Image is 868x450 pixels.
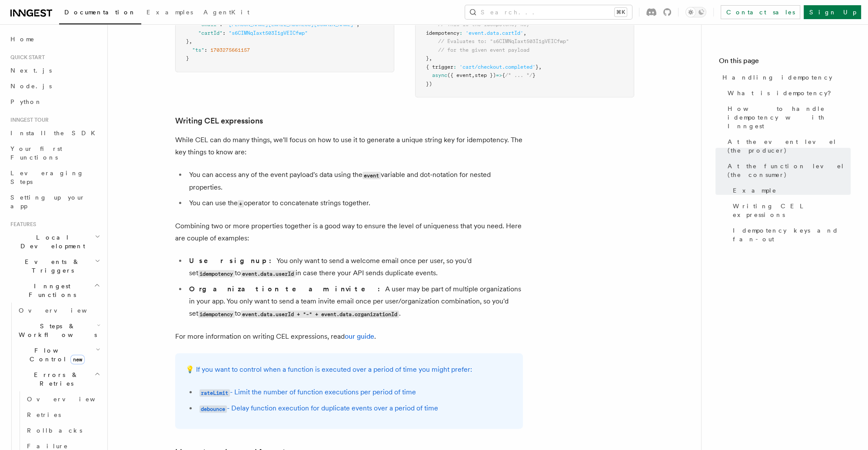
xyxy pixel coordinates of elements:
code: idempotency [198,270,235,277]
kbd: ⌘K [615,8,627,17]
li: You can access any of the event payload's data using the variable and dot-notation for nested pro... [186,169,523,193]
a: Python [7,94,102,110]
a: Retries [23,407,102,423]
span: idempotency [426,30,459,36]
span: new [70,355,85,364]
span: Home [10,35,35,43]
span: : [459,30,462,36]
span: AgentKit [203,9,249,16]
span: Python [10,98,42,105]
span: async [432,72,447,78]
span: Inngest tour [7,117,49,123]
span: Idempotency keys and fan-out [733,226,851,243]
a: Your first Functions [7,141,102,165]
span: } [186,38,189,44]
code: debounce [200,405,227,413]
span: Node.js [10,83,52,90]
span: Local Development [7,233,95,250]
a: Home [7,31,102,47]
span: , [189,38,192,44]
a: What is idempotency? [724,85,851,101]
a: Rollbacks [23,423,102,438]
span: , [429,55,432,61]
a: Sign Up [804,5,861,19]
span: Inngest Functions [7,282,94,299]
a: Overview [23,391,102,407]
code: rateLimit [200,389,230,397]
span: } [535,64,539,70]
strong: User signup: [189,257,276,265]
button: Search...⌘K [465,5,632,19]
span: } [186,55,189,61]
span: 'event.data.cartId' [466,30,523,36]
span: Writing CEL expressions [733,202,851,219]
li: - Delay function execution for duplicate events over a period of time [197,402,512,415]
span: Retries [27,411,61,418]
p: For more information on writing CEL expressions, read . [175,330,523,343]
span: "s6CIMNqIaxt503I1gVEICfwp" [229,30,308,36]
span: Rollbacks [27,427,82,434]
a: Example [729,183,851,198]
a: How to handle idempotency with Inngest [724,101,851,134]
a: Documentation [59,3,141,24]
span: Your first Functions [10,145,62,161]
span: Overview [19,307,108,314]
span: step }) [475,72,496,78]
code: + [238,200,244,207]
span: Quick start [7,54,45,61]
span: { trigger [426,64,453,70]
span: } [426,55,429,61]
span: At the function level (the consumer) [728,162,851,179]
a: our guide [345,332,374,340]
a: Examples [141,3,198,23]
code: event.data.userId + "-" + event.data.organizationId [241,310,399,318]
span: , [539,64,542,70]
span: : [453,64,456,70]
a: Next.js [7,63,102,78]
a: At the function level (the consumer) [724,158,851,183]
span: } [532,72,535,78]
a: Overview [15,303,102,318]
span: , [523,30,526,36]
a: Leveraging Steps [7,165,102,190]
span: At the event level (the producer) [728,137,851,155]
span: Documentation [64,9,136,16]
p: 💡 If you want to control when a function is executed over a period of time you might prefer: [186,363,512,376]
a: Node.js [7,78,102,94]
a: Contact sales [721,5,800,19]
a: rateLimit [200,388,230,396]
span: , [472,72,475,78]
span: // Evaluates to: "s6CIMNqIaxt503I1gVEICfwp" [438,38,569,44]
p: Combining two or more properties together is a good way to ensure the level of uniqueness that yo... [175,220,523,244]
span: What is idempotency? [728,89,837,97]
strong: Organization team invite: [189,285,385,293]
p: While CEL can do many things, we'll focus on how to use it to generate a unique string key for id... [175,134,523,158]
a: Writing CEL expressions [175,115,263,127]
button: Errors & Retries [15,367,102,391]
span: }) [426,81,432,87]
h4: On this page [719,56,851,70]
a: Handling idempotency [719,70,851,85]
span: : [204,47,207,53]
li: A user may be part of multiple organizations in your app. You only want to send a team invite ema... [186,283,523,320]
span: Errors & Retries [15,370,94,388]
span: // for the given event payload [438,47,529,53]
li: You can use the operator to concatenate strings together. [186,197,523,210]
a: Install the SDK [7,125,102,141]
span: Features [7,221,36,228]
code: idempotency [198,310,235,318]
a: At the event level (the producer) [724,134,851,158]
a: Idempotency keys and fan-out [729,223,851,247]
span: Install the SDK [10,130,100,137]
li: You only want to send a welcome email once per user, so you'd set to in case there your API sends... [186,255,523,280]
code: event.data.userId [241,270,296,277]
span: Steps & Workflows [15,322,97,339]
button: Inngest Functions [7,278,102,303]
span: Setting up your app [10,194,85,210]
span: Handling idempotency [722,73,832,82]
a: Setting up your app [7,190,102,214]
a: debounce [200,404,227,412]
span: Events & Triggers [7,257,95,275]
span: Flow Control [15,346,96,363]
button: Toggle dark mode [685,7,706,17]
